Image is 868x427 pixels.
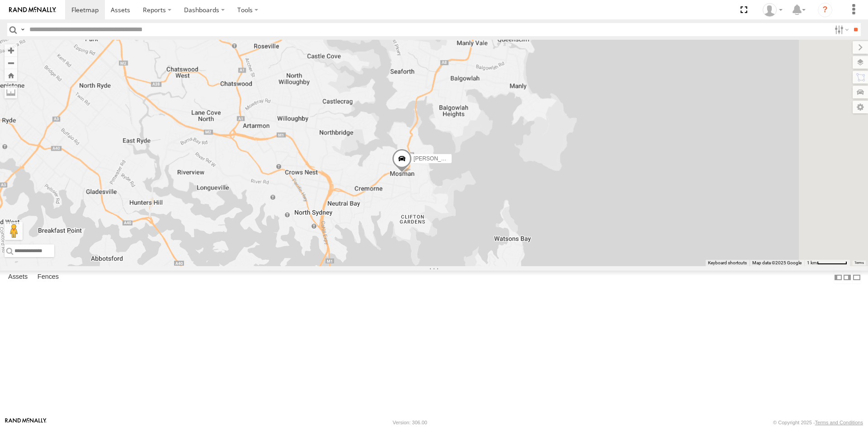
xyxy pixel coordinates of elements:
label: Dock Summary Table to the Right [843,271,852,284]
label: Measure [5,86,17,99]
button: Zoom Home [5,69,17,81]
a: Visit our Website [5,418,47,427]
div: © Copyright 2025 - [773,420,863,425]
label: Assets [4,271,32,284]
img: rand-logo.svg [9,7,56,13]
button: Zoom in [5,44,17,56]
button: Keyboard shortcuts [708,260,747,266]
div: Daniel Hayman [759,3,786,17]
label: Search Query [19,23,26,36]
label: Dock Summary Table to the Left [834,271,843,284]
button: Map scale: 1 km per 63 pixels [804,260,850,266]
span: [PERSON_NAME] 51D [414,155,470,162]
a: Terms (opens in new tab) [854,261,864,265]
div: Version: 306.00 [393,420,427,425]
a: Terms and Conditions [815,420,863,425]
button: Drag Pegman onto the map to open Street View [5,222,23,240]
button: Zoom out [5,56,17,69]
label: Map Settings [853,101,868,113]
span: Map data ©2025 Google [752,260,802,265]
label: Fences [33,271,63,284]
i: ? [818,3,832,17]
label: Hide Summary Table [852,271,861,284]
label: Search Filter Options [831,23,850,36]
span: 1 km [807,260,817,265]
